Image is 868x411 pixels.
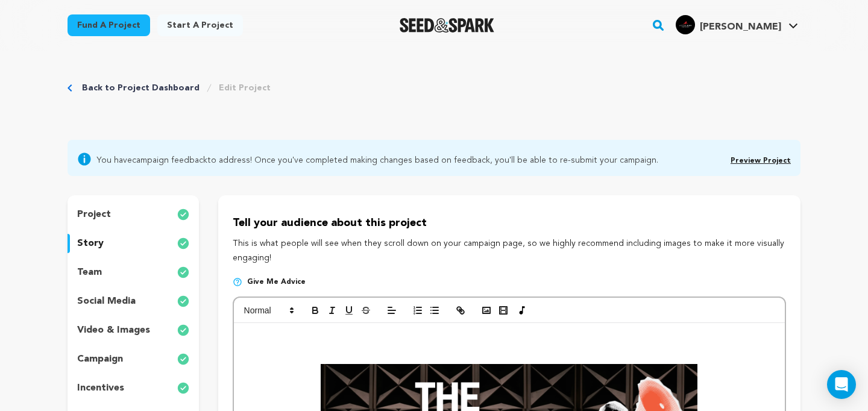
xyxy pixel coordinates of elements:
[233,215,786,232] p: Tell your audience about this project
[177,294,189,309] img: check-circle-full.svg
[68,350,199,369] button: campaign
[77,236,104,251] p: story
[68,378,199,398] button: incentives
[177,207,189,222] img: check-circle-full.svg
[132,156,207,165] a: campaign feedback
[177,381,189,395] img: check-circle-full.svg
[82,82,200,94] a: Back to Project Dashboard
[400,18,494,33] img: Seed&Spark Logo Dark Mode
[700,22,781,32] span: [PERSON_NAME]
[68,234,199,253] button: story
[177,236,189,251] img: check-circle-full.svg
[673,13,800,34] a: Hannah S.'s Profile
[77,323,150,337] p: video & images
[77,207,111,222] p: project
[68,321,199,340] button: video & images
[219,82,271,94] a: Edit Project
[731,157,791,165] a: Preview Project
[68,82,271,94] div: Breadcrumb
[157,14,243,36] a: Start a project
[177,265,189,280] img: check-circle-full.svg
[68,263,199,282] button: team
[676,15,695,34] img: e867e79161ce12fb.png
[676,15,781,34] div: Hannah S.'s Profile
[673,13,800,38] span: Hannah S.'s Profile
[177,352,189,366] img: check-circle-full.svg
[77,381,124,395] p: incentives
[68,292,199,311] button: social media
[247,277,306,287] span: Give me advice
[177,323,189,337] img: check-circle-full.svg
[77,265,102,280] p: team
[827,370,856,399] div: Open Intercom Messenger
[233,277,242,287] img: help-circle.svg
[68,14,150,36] a: Fund a project
[400,18,494,33] a: Seed&Spark Homepage
[96,152,658,166] span: You have to address! Once you've completed making changes based on feedback, you'll be able to re...
[77,294,136,309] p: social media
[77,352,123,366] p: campaign
[233,237,786,266] p: This is what people will see when they scroll down on your campaign page, so we highly recommend ...
[68,205,199,224] button: project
